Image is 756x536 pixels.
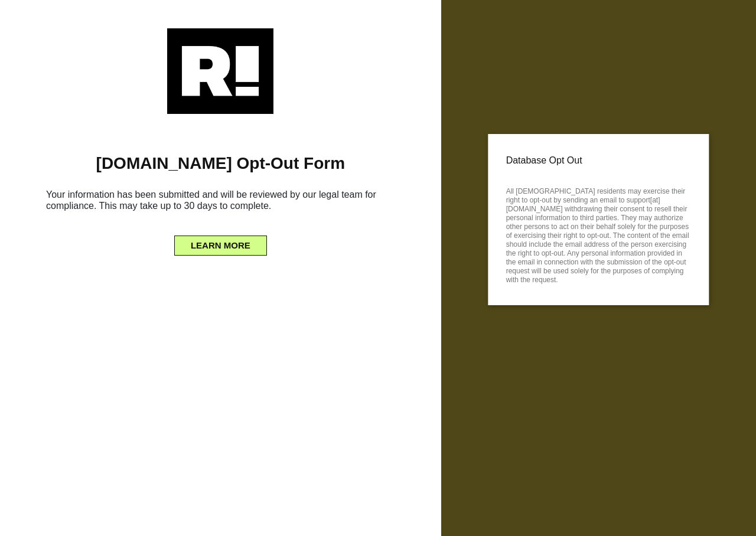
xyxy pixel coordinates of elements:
[18,153,423,174] h1: [DOMAIN_NAME] Opt-Out Form
[506,184,691,285] p: All [DEMOGRAPHIC_DATA] residents may exercise their right to opt-out by sending an email to suppo...
[174,236,267,256] button: LEARN MORE
[506,152,691,169] p: Database Opt Out
[174,237,267,247] a: LEARN MORE
[167,28,273,114] img: Retention.com
[18,184,423,221] h6: Your information has been submitted and will be reviewed by our legal team for compliance. This m...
